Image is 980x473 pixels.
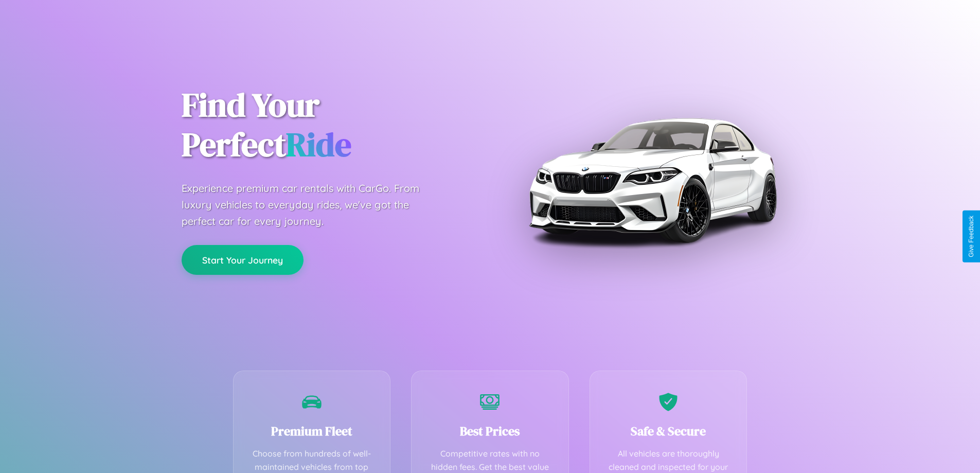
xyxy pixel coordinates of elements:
p: Experience premium car rentals with CarGo. From luxury vehicles to everyday rides, we've got the ... [182,180,439,230]
h3: Premium Fleet [249,423,375,440]
h3: Best Prices [427,423,553,440]
h1: Find Your Perfect [182,85,475,165]
img: Premium BMW car rental vehicle [524,51,781,309]
h3: Safe & Secure [605,423,732,440]
span: Ride [286,122,351,167]
div: Give Feedback [968,216,975,257]
button: Start Your Journey [182,245,304,275]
